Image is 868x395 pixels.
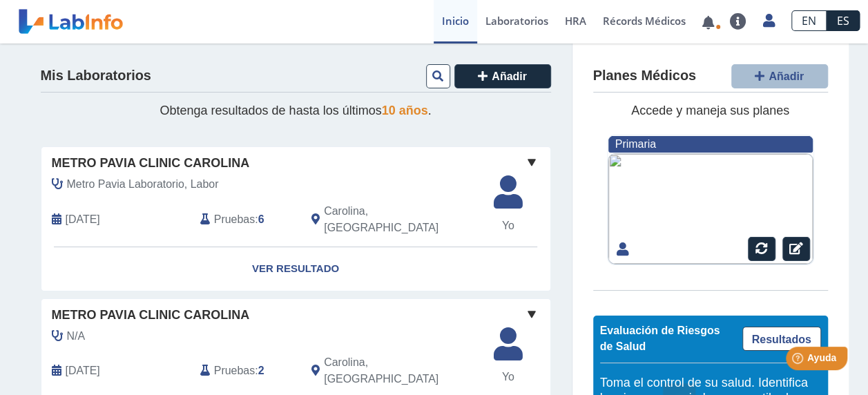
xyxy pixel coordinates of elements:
span: 2025-06-23 [66,363,100,379]
span: HRA [565,14,586,28]
span: Carolina, PR [324,354,476,387]
span: Añadir [492,70,527,82]
h4: Mis Laboratorios [41,68,151,84]
span: Obtenga resultados de hasta los últimos . [160,104,431,117]
span: N/A [67,328,86,345]
span: Pruebas [214,363,255,379]
span: Metro Pavia Clinic Carolina [52,306,250,325]
h4: Planes Médicos [593,68,696,84]
div: : [190,354,301,387]
a: Ver Resultado [41,247,550,291]
span: Yo [485,218,531,234]
b: 6 [258,213,264,225]
a: ES [827,10,860,31]
div: : [190,203,301,236]
span: Pruebas [214,211,255,228]
a: EN [791,10,827,31]
span: Yo [485,369,531,385]
span: Evaluación de Riesgos de Salud [600,325,720,353]
span: Metro Pavia Clinic Carolina [52,154,250,173]
span: Añadir [769,70,804,82]
span: 10 años [382,104,428,117]
iframe: Help widget launcher [745,341,853,380]
span: Accede y maneja sus planes [631,104,789,117]
span: Carolina, PR [324,203,476,236]
span: Primaria [615,138,656,150]
span: 2025-09-30 [66,211,100,228]
b: 2 [258,365,264,376]
button: Añadir [454,64,551,88]
button: Añadir [731,64,828,88]
a: Resultados [742,327,821,351]
span: Metro Pavia Laboratorio, Labor [67,176,219,193]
